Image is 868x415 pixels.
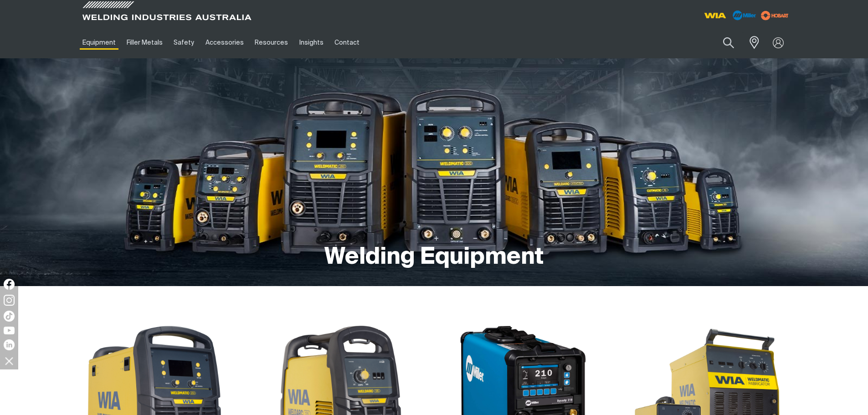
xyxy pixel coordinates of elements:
a: Safety [168,27,200,58]
a: Accessories [200,27,249,58]
a: Contact [329,27,365,58]
img: LinkedIn [4,339,15,350]
a: Filler Metals [121,27,168,58]
img: Instagram [4,295,15,306]
button: Search products [713,32,744,53]
img: miller [758,9,791,22]
a: Equipment [77,27,121,58]
input: Product name or item number... [701,32,744,53]
h1: Welding Equipment [324,243,544,272]
a: Insights [293,27,329,58]
img: hide socials [1,353,17,369]
img: YouTube [4,327,15,334]
img: TikTok [4,311,15,322]
nav: Main [77,27,613,58]
a: Resources [249,27,293,58]
img: Facebook [4,279,15,290]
